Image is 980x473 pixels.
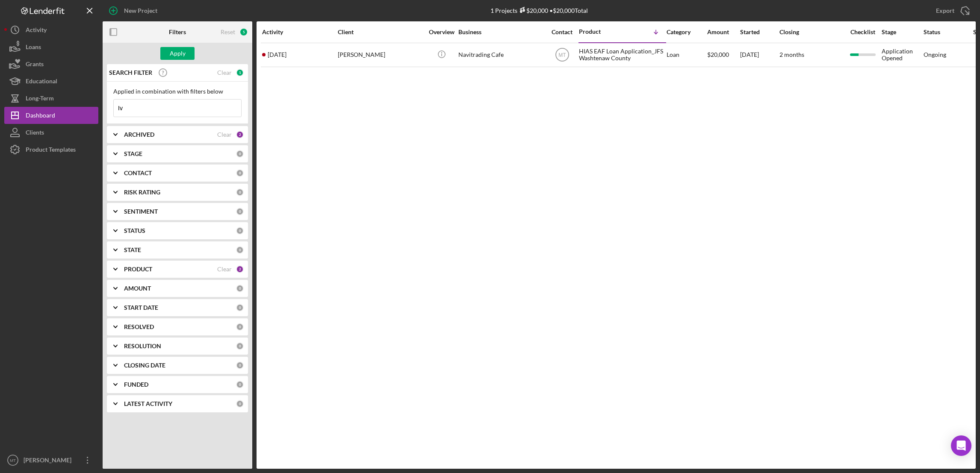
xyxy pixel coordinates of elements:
[844,29,881,35] div: Checklist
[338,29,423,35] div: Client
[268,51,286,58] time: 2025-09-11 18:54
[236,285,244,292] div: 0
[936,2,954,19] div: Export
[579,28,622,35] div: Product
[236,265,244,273] div: 2
[236,400,244,408] div: 0
[779,29,844,35] div: Closing
[924,29,965,35] div: Status
[113,88,242,95] div: Applied in combination with filters below
[458,29,544,35] div: Business
[236,342,244,350] div: 0
[169,29,186,35] b: Filters
[779,51,804,58] time: 2 months
[26,90,54,109] div: Long-Term
[124,247,141,253] b: STATE
[236,208,244,215] div: 0
[236,323,244,331] div: 0
[882,29,923,35] div: Stage
[124,343,161,350] b: RESOLUTION
[4,90,98,107] button: Long-Term
[124,208,158,215] b: SENTIMENT
[124,2,157,19] div: New Project
[124,400,172,407] b: LATEST ACTIVITY
[517,7,548,14] div: $20,000
[26,124,44,143] div: Clients
[109,69,152,76] b: SEARCH FILTER
[927,2,976,19] button: Export
[217,69,232,76] div: Clear
[236,150,244,158] div: 0
[170,47,186,60] div: Apply
[124,131,154,138] b: ARCHIVED
[217,266,232,273] div: Clear
[26,107,55,126] div: Dashboard
[124,285,151,292] b: AMOUNT
[4,56,98,73] button: Grants
[4,38,98,56] button: Loans
[124,189,160,196] b: RISK RATING
[546,29,578,35] div: Contact
[26,21,47,41] div: Activity
[740,44,779,66] div: [DATE]
[579,44,664,66] div: HIAS EAF Loan Application_JFS Washtenaw County
[217,131,232,138] div: Clear
[490,7,588,14] div: 1 Projects • $20,000 Total
[4,73,98,90] button: Educational
[4,107,98,124] button: Dashboard
[124,150,142,157] b: STAGE
[236,169,244,177] div: 0
[124,323,154,330] b: RESOLVED
[124,170,152,176] b: CONTACT
[26,56,44,75] div: Grants
[882,44,923,66] div: Application Opened
[4,21,98,38] button: Activity
[236,227,244,235] div: 0
[951,435,971,456] div: Open Intercom Messenger
[26,73,57,92] div: Educational
[26,38,41,58] div: Loans
[124,381,148,388] b: FUNDED
[338,44,423,66] div: [PERSON_NAME]
[236,361,244,369] div: 0
[236,188,244,196] div: 0
[740,29,779,35] div: Started
[924,51,946,58] div: Ongoing
[236,69,244,76] div: 1
[558,52,566,58] text: MT
[707,29,739,35] div: Amount
[124,304,158,311] b: START DATE
[221,29,235,35] div: Reset
[667,29,706,35] div: Category
[124,362,165,369] b: CLOSING DATE
[262,29,337,35] div: Activity
[4,141,98,158] button: Product Templates
[4,124,98,141] button: Clients
[21,452,77,471] div: [PERSON_NAME]
[10,458,16,463] text: MT
[236,131,244,138] div: 2
[26,141,76,160] div: Product Templates
[160,47,195,60] button: Apply
[124,266,152,273] b: PRODUCT
[239,28,248,36] div: 5
[236,304,244,311] div: 0
[458,44,544,66] div: Navitrading Cafe
[707,51,729,58] span: $20,000
[4,452,98,469] button: MT[PERSON_NAME]
[425,29,458,35] div: Overview
[236,381,244,388] div: 0
[667,44,706,66] div: Loan
[103,2,166,19] button: New Project
[124,227,145,234] b: STATUS
[236,246,244,254] div: 0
